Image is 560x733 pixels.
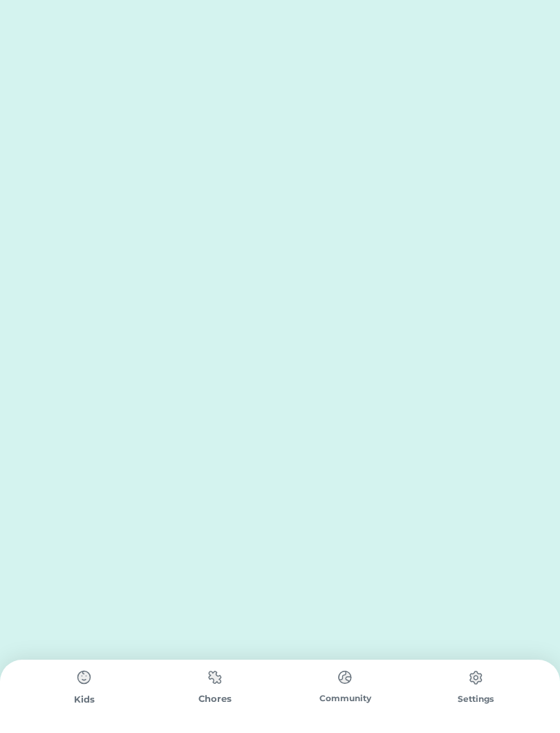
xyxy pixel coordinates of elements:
[201,664,229,691] img: type%3Dchores%2C%20state%3Ddefault.svg
[462,664,489,692] img: type%3Dchores%2C%20state%3Ddefault.svg
[411,693,541,705] div: Settings
[19,693,150,707] div: Kids
[150,692,281,706] div: Chores
[71,664,98,692] img: type%3Dchores%2C%20state%3Ddefault.svg
[280,692,411,705] div: Community
[331,664,359,691] img: type%3Dchores%2C%20state%3Ddefault.svg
